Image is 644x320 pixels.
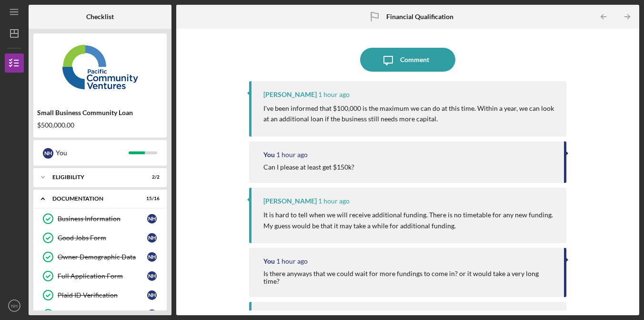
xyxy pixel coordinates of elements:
[142,174,160,180] div: 2 / 2
[263,257,275,265] div: You
[58,272,147,280] div: Full Application Form
[147,309,157,319] div: N H
[58,215,147,223] div: Business Information
[263,151,275,159] div: You
[58,253,147,261] div: Owner Demographic Data
[86,13,114,21] b: Checklist
[37,109,163,117] div: Small Business Community Loan
[5,296,24,315] button: NH
[38,247,162,267] a: Owner Demographic DataNH
[263,91,317,98] div: [PERSON_NAME]
[147,290,157,300] div: N H
[56,145,129,161] div: You
[11,303,18,309] text: NH
[147,252,157,262] div: N H
[276,151,308,159] time: 2025-09-30 21:53
[52,174,136,180] div: Eligibility
[38,267,162,286] a: Full Application FormNH
[263,270,554,285] div: Is there anyways that we could wait for more fundings to come in? or it would take a very long time?
[276,257,308,265] time: 2025-09-30 21:44
[43,148,53,159] div: N H
[263,197,317,205] div: [PERSON_NAME]
[142,196,160,202] div: 15 / 16
[52,196,136,202] div: Documentation
[400,48,429,72] div: Comment
[38,286,162,305] a: Plaid ID VerificationNH
[33,38,167,96] img: Product logo
[147,271,157,281] div: N H
[58,291,147,299] div: Plaid ID Verification
[263,163,354,171] div: Can I please at least get $150k?
[263,210,557,231] p: It is hard to tell when we will receive additional funding. There is no timetable for any new fun...
[318,91,350,98] time: 2025-09-30 22:15
[38,228,162,247] a: Good Jobs FormNH
[38,209,162,228] a: Business InformationNH
[58,234,147,242] div: Good Jobs Form
[360,48,455,72] button: Comment
[147,214,157,224] div: N H
[37,121,163,129] div: $500,000.00
[147,233,157,243] div: N H
[386,13,453,21] b: Financial Qualification
[263,103,557,125] p: I've been informed that $100,000 is the maximum we can do at this time. Within a year, we can loo...
[318,197,350,205] time: 2025-09-30 21:52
